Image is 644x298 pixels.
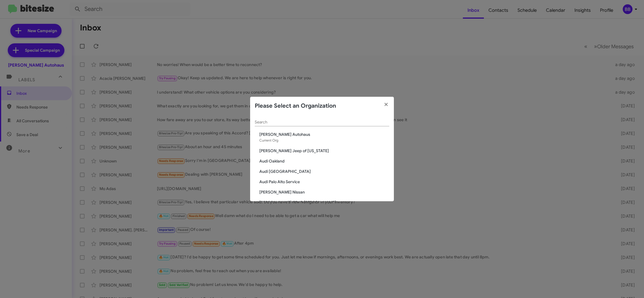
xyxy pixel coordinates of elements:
span: [PERSON_NAME] Autohaus [259,131,389,137]
span: [PERSON_NAME] Jeep of [US_STATE] [259,148,389,154]
span: [PERSON_NAME] CDJR [PERSON_NAME] [259,200,389,205]
h2: Please Select an Organization [255,101,336,111]
span: [PERSON_NAME] Nissan [259,189,389,195]
span: Current Org [259,138,278,142]
span: Audi Oakland [259,158,389,164]
span: Audi Palo Alto Service [259,179,389,185]
span: Audi [GEOGRAPHIC_DATA] [259,169,389,174]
